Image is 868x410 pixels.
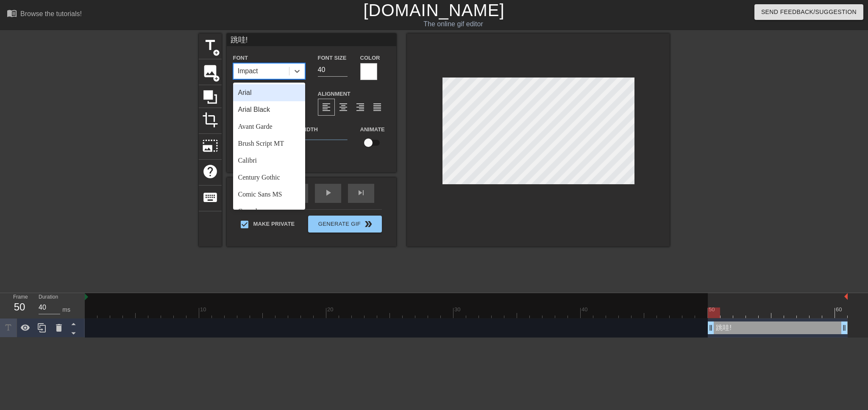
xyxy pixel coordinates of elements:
span: add_circle [213,49,220,56]
button: Generate Gif [308,216,381,233]
span: drag_handle [840,324,849,332]
span: format_align_center [338,102,348,112]
span: skip_next [356,188,366,198]
label: Alignment [318,90,351,98]
span: menu_book [7,8,17,18]
label: Font Size [318,54,347,62]
div: Calibri [233,152,305,169]
span: title [202,37,218,53]
label: Duration [39,295,58,300]
span: format_align_justify [372,102,382,112]
div: Arial [233,84,305,101]
span: Send Feedback/Suggestion [761,7,857,17]
div: The online gif editor [294,19,613,29]
img: bound-end.png [844,293,848,300]
span: Make Private [253,220,295,228]
div: Frame [7,293,32,318]
div: 50 [709,305,716,314]
div: Consolas [233,203,305,220]
div: Impact [238,66,258,76]
a: [DOMAIN_NAME] [363,1,504,19]
div: 60 [836,305,843,314]
span: Generate Gif [312,219,378,229]
div: ms [62,305,70,314]
span: help [202,163,218,180]
div: Arial Black [233,101,305,118]
span: crop [202,112,218,128]
span: add_circle [213,75,220,82]
div: Century Gothic [233,169,305,186]
span: photo_size_select_large [202,138,218,154]
span: double_arrow [363,219,373,229]
div: Avant Garde [233,118,305,135]
label: Color [360,54,380,62]
span: keyboard [202,189,218,205]
span: format_align_left [321,102,331,112]
span: format_align_right [355,102,365,112]
div: Comic Sans MS [233,186,305,203]
div: Browse the tutorials! [20,10,82,17]
span: play_arrow [323,188,333,198]
span: image [202,63,218,79]
button: Send Feedback/Suggestion [754,4,863,20]
div: Brush Script MT [233,135,305,152]
span: drag_handle [707,324,715,332]
a: Browse the tutorials! [7,8,82,21]
label: Animate [360,125,385,134]
label: Font [233,54,248,62]
div: 50 [13,299,26,315]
